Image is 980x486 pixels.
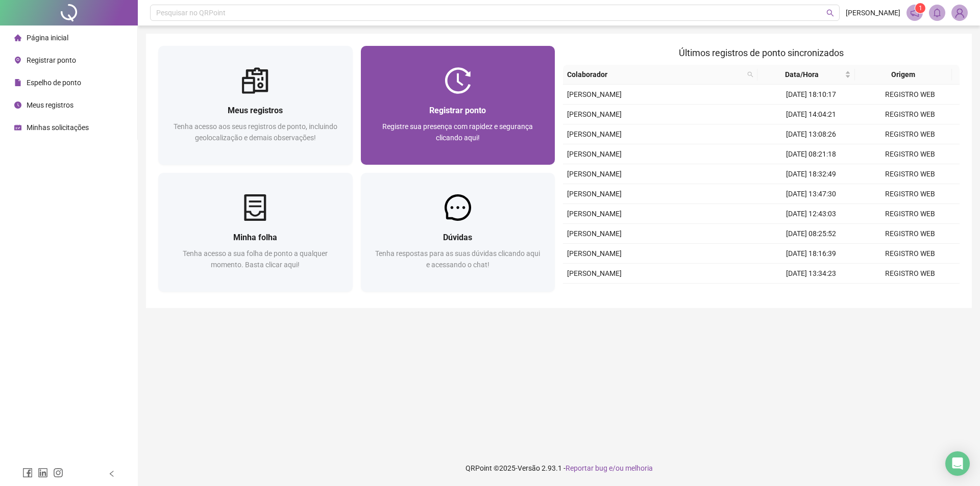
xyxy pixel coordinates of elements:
span: [PERSON_NAME] [567,210,622,218]
span: Últimos registros de ponto sincronizados [679,47,844,58]
span: [PERSON_NAME] [567,229,622,238]
span: [PERSON_NAME] [567,170,622,178]
td: [DATE] 13:34:23 [762,264,861,284]
td: REGISTRO WEB [861,105,960,124]
span: Meus registros [27,101,73,109]
td: REGISTRO WEB [861,85,960,105]
td: [DATE] 13:08:26 [762,124,861,144]
a: Minha folhaTenha acesso a sua folha de ponto a qualquer momento. Basta clicar aqui! [158,173,353,292]
span: bell [933,8,942,17]
span: Tenha acesso aos seus registros de ponto, incluindo geolocalização e demais observações! [174,122,337,142]
span: [PERSON_NAME] [567,110,622,118]
th: Origem [855,65,952,85]
td: [DATE] 08:25:52 [762,224,861,244]
a: Meus registrosTenha acesso aos seus registros de ponto, incluindo geolocalização e demais observa... [158,46,353,165]
span: Versão [518,464,540,472]
td: REGISTRO WEB [861,204,960,224]
span: Tenha acesso a sua folha de ponto a qualquer momento. Basta clicar aqui! [183,249,328,269]
span: Data/Hora [762,69,843,80]
td: [DATE] 12:28:04 [762,284,861,303]
span: [PERSON_NAME] [846,7,900,18]
span: [PERSON_NAME] [567,190,622,198]
span: Colaborador [567,69,743,80]
span: notification [910,8,919,17]
td: REGISTRO WEB [861,184,960,204]
span: Registrar ponto [27,56,76,64]
span: facebook [22,468,33,478]
span: file [14,79,21,86]
td: REGISTRO WEB [861,124,960,144]
td: REGISTRO WEB [861,244,960,264]
div: Open Intercom Messenger [945,451,970,476]
td: [DATE] 18:16:39 [762,244,861,264]
span: schedule [14,124,21,131]
span: [PERSON_NAME] [567,150,622,158]
span: Tenha respostas para as suas dúvidas clicando aqui e acessando o chat! [375,249,540,269]
a: Registrar pontoRegistre sua presença com rapidez e segurança clicando aqui! [361,46,555,165]
span: Meus registros [228,106,283,115]
span: Minhas solicitações [27,123,89,132]
span: home [14,34,21,41]
span: [PERSON_NAME] [567,249,622,258]
span: 1 [919,5,922,12]
span: Dúvidas [443,233,472,242]
td: [DATE] 18:10:17 [762,85,861,105]
span: search [747,71,753,78]
span: [PERSON_NAME] [567,90,622,98]
span: [PERSON_NAME] [567,269,622,277]
td: [DATE] 18:32:49 [762,164,861,184]
td: [DATE] 14:04:21 [762,105,861,124]
span: Minha folha [233,233,277,242]
span: Registre sua presença com rapidez e segurança clicando aqui! [382,122,533,142]
span: instagram [53,468,63,478]
td: REGISTRO WEB [861,284,960,303]
footer: QRPoint © 2025 - 2.93.1 - [138,450,980,486]
td: [DATE] 13:47:30 [762,184,861,204]
span: Reportar bug e/ou melhoria [566,464,653,472]
th: Data/Hora [757,65,855,85]
span: Página inicial [27,34,68,42]
span: [PERSON_NAME] [567,130,622,138]
img: 84180 [952,5,967,20]
td: REGISTRO WEB [861,144,960,164]
td: [DATE] 08:21:18 [762,144,861,164]
span: search [826,9,834,17]
span: Registrar ponto [429,106,486,115]
span: search [745,67,755,82]
td: REGISTRO WEB [861,164,960,184]
span: Espelho de ponto [27,79,81,87]
td: REGISTRO WEB [861,224,960,244]
span: environment [14,57,21,64]
td: [DATE] 12:43:03 [762,204,861,224]
td: REGISTRO WEB [861,264,960,284]
span: linkedin [38,468,48,478]
span: left [108,470,115,477]
sup: 1 [915,3,925,13]
a: DúvidasTenha respostas para as suas dúvidas clicando aqui e acessando o chat! [361,173,555,292]
span: clock-circle [14,101,21,109]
